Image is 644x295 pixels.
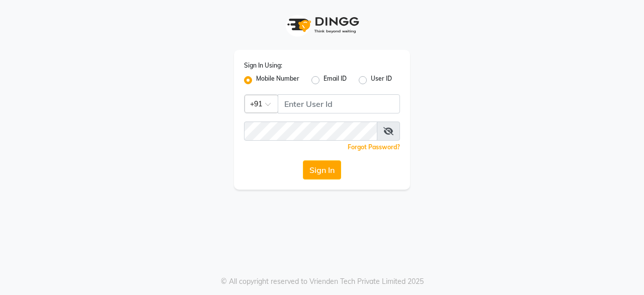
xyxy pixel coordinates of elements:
[244,61,282,70] label: Sign In Using:
[348,143,400,151] a: Forgot Password?
[282,10,362,40] img: logo1.svg
[256,74,299,86] label: Mobile Number
[371,74,392,86] label: User ID
[278,94,400,113] input: Username
[244,122,377,141] input: Username
[324,74,347,86] label: Email ID
[303,160,341,180] button: Sign In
